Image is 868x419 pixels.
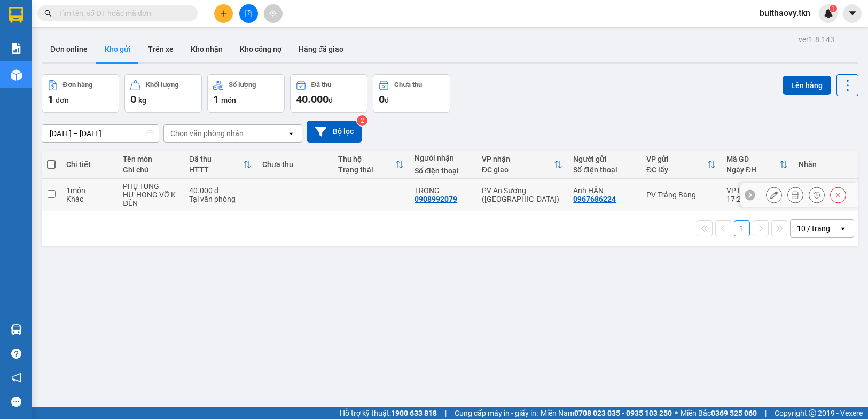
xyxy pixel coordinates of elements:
[11,397,21,407] span: message
[445,407,447,419] span: |
[455,407,538,419] span: Cung cấp máy in - giấy in:
[182,36,231,62] button: Kho nhận
[681,407,757,419] span: Miền Bắc
[726,195,788,203] div: 17:24 [DATE]
[56,96,69,105] span: đơn
[207,74,285,113] button: Số lượng1món
[646,155,707,163] div: VP gửi
[734,220,750,236] button: 1
[541,407,672,419] span: Miền Nam
[48,93,53,106] span: 1
[338,155,395,163] div: Thu hộ
[482,186,563,203] div: PV An Sương ([GEOGRAPHIC_DATA])
[573,186,636,195] div: Anh HẬN
[721,151,793,179] th: Toggle SortBy
[333,151,409,179] th: Toggle SortBy
[848,9,857,18] span: caret-down
[830,5,837,12] sup: 1
[824,9,833,18] img: icon-new-feature
[385,96,389,105] span: đ
[189,186,252,195] div: 40.000 đ
[415,167,471,175] div: Số điện thoại
[146,81,178,89] div: Khối lượng
[783,76,831,95] button: Lên hàng
[138,96,146,105] span: kg
[573,165,636,174] div: Số điện thoại
[11,69,22,81] img: warehouse-icon
[646,165,707,174] div: ĐC lấy
[214,4,233,23] button: plus
[641,151,721,179] th: Toggle SortBy
[476,151,568,179] th: Toggle SortBy
[42,74,119,113] button: Đơn hàng1đơn
[843,4,862,23] button: caret-down
[189,155,243,163] div: Đã thu
[329,96,333,105] span: đ
[189,195,252,203] div: Tại văn phòng
[311,81,331,89] div: Đã thu
[482,165,554,174] div: ĐC giao
[139,36,182,62] button: Trên xe
[66,186,112,195] div: 1 món
[799,160,852,169] div: Nhãn
[573,155,636,163] div: Người gửi
[675,411,678,415] span: ⚪️
[290,74,367,113] button: Đã thu40.000đ
[799,34,834,45] div: ver 1.8.143
[11,349,21,359] span: question-circle
[124,74,202,113] button: Khối lượng0kg
[307,121,362,143] button: Bộ lọc
[726,165,779,174] div: Ngày ĐH
[239,4,258,23] button: file-add
[765,407,767,419] span: |
[391,409,437,417] strong: 1900 633 818
[11,43,22,54] img: solution-icon
[726,186,788,195] div: VPTB1209250011
[394,81,422,89] div: Chưa thu
[357,115,367,126] sup: 2
[373,74,450,113] button: Chưa thu0đ
[287,129,295,138] svg: open
[338,165,395,174] div: Trạng thái
[42,36,96,62] button: Đơn online
[11,324,22,335] img: warehouse-icon
[574,409,672,417] strong: 0708 023 035 - 0935 103 250
[44,10,52,17] span: search
[130,93,136,106] span: 0
[59,7,185,19] input: Tìm tên, số ĐT hoặc mã đơn
[42,125,159,142] input: Select a date range.
[573,195,616,203] div: 0967686224
[340,407,437,419] span: Hỗ trợ kỹ thuật:
[63,81,92,89] div: Đơn hàng
[66,195,112,203] div: Khác
[229,81,256,89] div: Số lượng
[231,36,290,62] button: Kho công nợ
[189,165,243,174] div: HTTT
[415,186,471,195] div: TRỌNG
[415,195,457,203] div: 0908992079
[726,155,779,163] div: Mã GD
[839,224,847,233] svg: open
[11,373,21,383] span: notification
[123,182,178,191] div: PHỤ TUNG
[751,6,819,20] span: buithaovy.tkn
[379,93,385,106] span: 0
[66,160,112,169] div: Chi tiết
[123,191,178,208] div: HƯ HONG VỠ K ĐỀN
[170,128,244,139] div: Chọn văn phòng nhận
[96,36,139,62] button: Kho gửi
[646,191,716,199] div: PV Trảng Bàng
[711,409,757,417] strong: 0369 525 060
[262,160,328,169] div: Chưa thu
[296,93,329,106] span: 40.000
[245,10,252,17] span: file-add
[415,154,471,162] div: Người nhận
[220,10,228,17] span: plus
[766,187,782,203] div: Sửa đơn hàng
[184,151,257,179] th: Toggle SortBy
[213,93,219,106] span: 1
[123,165,178,174] div: Ghi chú
[797,223,830,234] div: 10 / trang
[482,155,554,163] div: VP nhận
[221,96,236,105] span: món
